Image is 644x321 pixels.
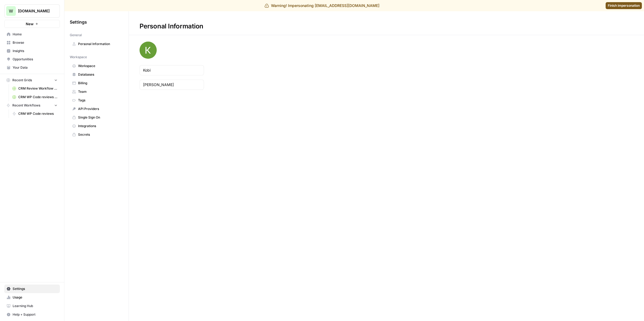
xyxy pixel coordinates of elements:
[13,312,57,317] span: Help + Support
[4,38,60,47] a: Browse
[13,49,57,53] span: Insights
[70,122,123,130] a: Integrations
[4,47,60,55] a: Insights
[4,4,60,18] button: Workspace: Work-management.org
[70,40,123,48] a: Personal Information
[70,130,123,139] a: Secrets
[4,55,60,64] a: Opportunities
[10,109,60,118] a: CRM WP Code reviews
[78,124,121,128] span: Integrations
[4,76,60,84] button: Recent Grids
[12,78,32,83] span: Recent Grids
[129,22,214,31] div: Personal Information
[13,286,57,291] span: Settings
[606,2,642,9] a: Finish impersonation
[78,81,121,86] span: Billing
[140,42,157,59] img: avatar
[13,32,57,37] span: Home
[70,55,87,60] span: Workspace
[265,3,379,8] div: Warning! Impersonating [EMAIL_ADDRESS][DOMAIN_NAME]
[78,42,121,46] span: Personal Information
[70,79,123,87] a: Billing
[78,72,121,77] span: Databases
[4,101,60,109] button: Recent Workflows
[4,310,60,319] button: Help + Support
[78,98,121,103] span: Tags
[70,62,123,70] a: Workspace
[10,84,60,93] a: CRM Review Workflow Grid
[78,106,121,111] span: API Providers
[18,95,57,99] span: CRM WP Code reviews Grid
[78,115,121,120] span: Single Sign On
[70,96,123,105] a: Tags
[4,63,60,72] a: Your Data
[70,87,123,96] a: Team
[18,86,57,91] span: CRM Review Workflow Grid
[4,293,60,302] a: Usage
[70,70,123,79] a: Databases
[608,3,640,8] span: Finish impersonation
[4,30,60,39] a: Home
[18,111,57,116] span: CRM WP Code reviews
[26,21,34,27] span: New
[78,89,121,94] span: Team
[13,40,57,45] span: Browse
[9,8,13,14] span: W
[13,65,57,70] span: Your Data
[70,19,87,25] span: Settings
[10,93,60,101] a: CRM WP Code reviews Grid
[4,302,60,310] a: Learning Hub
[13,57,57,62] span: Opportunities
[13,304,57,308] span: Learning Hub
[70,113,123,122] a: Single Sign On
[70,33,82,38] span: General
[13,295,57,300] span: Usage
[78,64,121,68] span: Workspace
[4,285,60,293] a: Settings
[70,105,123,113] a: API Providers
[4,20,60,28] button: New
[18,8,50,14] span: [DOMAIN_NAME]
[12,103,40,108] span: Recent Workflows
[78,132,121,137] span: Secrets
